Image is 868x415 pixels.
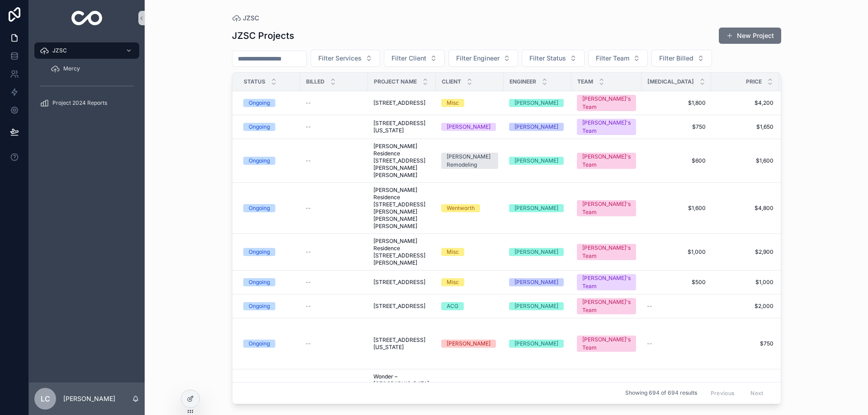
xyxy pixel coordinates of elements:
[373,120,430,134] a: [STREET_ADDRESS][US_STATE]
[514,204,558,212] div: [PERSON_NAME]
[306,340,311,347] span: --
[441,99,498,107] a: Misc
[306,205,363,212] a: --
[447,204,475,212] div: Wentworth
[509,340,566,348] a: [PERSON_NAME]
[509,123,566,131] a: [PERSON_NAME]
[243,157,295,165] a: Ongoing
[582,244,631,260] div: [PERSON_NAME]'s Team
[647,340,652,347] span: --
[306,279,311,286] span: --
[582,298,631,314] div: [PERSON_NAME]'s Team
[514,340,558,348] div: [PERSON_NAME]
[243,340,295,348] a: Ongoing
[442,78,461,85] span: Client
[243,302,295,310] a: Ongoing
[647,205,706,212] a: $1,600
[582,336,631,352] div: [PERSON_NAME]'s Team
[306,248,363,256] a: --
[34,95,139,111] a: Project 2024 Reports
[577,153,636,169] a: [PERSON_NAME]'s Team
[306,78,325,85] span: Billed
[509,78,536,85] span: Engineer
[249,204,270,212] div: Ongoing
[582,200,631,216] div: [PERSON_NAME]'s Team
[373,373,430,409] a: Wonder – [GEOGRAPHIC_DATA] [STREET_ADDRESS][US_STATE][US_STATE]
[522,50,585,67] button: Select Button
[647,99,706,107] a: $1,800
[577,298,636,314] a: [PERSON_NAME]'s Team
[447,248,459,256] div: Misc
[232,29,294,42] h1: JZSC Projects
[509,157,566,165] a: [PERSON_NAME]
[249,340,270,348] div: Ongoing
[373,279,425,286] span: [STREET_ADDRESS]
[647,340,706,347] a: --
[509,204,566,212] a: [PERSON_NAME]
[582,95,631,111] div: [PERSON_NAME]'s Team
[596,54,629,63] span: Filter Team
[447,99,459,107] div: Misc
[509,302,566,310] a: [PERSON_NAME]
[373,336,430,351] a: [STREET_ADDRESS][US_STATE]
[249,99,270,107] div: Ongoing
[647,157,706,164] a: $600
[647,303,706,310] a: --
[63,65,80,72] span: Mercy
[306,157,311,164] span: --
[71,11,103,25] img: App logo
[373,303,425,310] span: [STREET_ADDRESS]
[651,50,712,67] button: Select Button
[514,123,558,131] div: [PERSON_NAME]
[306,340,363,347] a: --
[243,99,295,107] a: Ongoing
[509,278,566,286] a: [PERSON_NAME]
[373,99,430,107] a: [STREET_ADDRESS]
[373,99,425,107] span: [STREET_ADDRESS]
[509,99,566,107] a: [PERSON_NAME]
[373,143,430,179] a: [PERSON_NAME] Residence [STREET_ADDRESS][PERSON_NAME][PERSON_NAME]
[232,14,259,23] a: JZSC
[244,78,265,85] span: Status
[577,78,593,85] span: Team
[318,54,362,63] span: Filter Services
[509,248,566,256] a: [PERSON_NAME]
[577,274,636,290] a: [PERSON_NAME]'s Team
[373,279,430,286] a: [STREET_ADDRESS]
[717,157,774,164] span: $1,600
[52,99,107,107] span: Project 2024 Reports
[717,205,774,212] span: $4,800
[447,153,493,169] div: [PERSON_NAME] Remodeling
[441,153,498,169] a: [PERSON_NAME] Remodeling
[647,248,706,256] a: $1,000
[441,302,498,310] a: ACG
[514,157,558,165] div: [PERSON_NAME]
[34,42,139,59] a: JZSC
[306,248,311,256] span: --
[441,123,498,131] a: [PERSON_NAME]
[717,303,774,310] a: $2,000
[373,238,430,266] span: [PERSON_NAME] Residence [STREET_ADDRESS][PERSON_NAME]
[647,123,706,131] a: $750
[582,153,631,169] div: [PERSON_NAME]'s Team
[659,54,693,63] span: Filter Billed
[447,123,491,131] div: [PERSON_NAME]
[447,302,458,310] div: ACG
[373,187,430,230] a: [PERSON_NAME] Residence [STREET_ADDRESS][PERSON_NAME][PERSON_NAME][PERSON_NAME]
[582,274,631,290] div: [PERSON_NAME]'s Team
[625,390,697,397] span: Showing 694 of 694 results
[717,99,774,107] a: $4,200
[717,123,774,131] a: $1,650
[647,78,694,85] span: [MEDICAL_DATA]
